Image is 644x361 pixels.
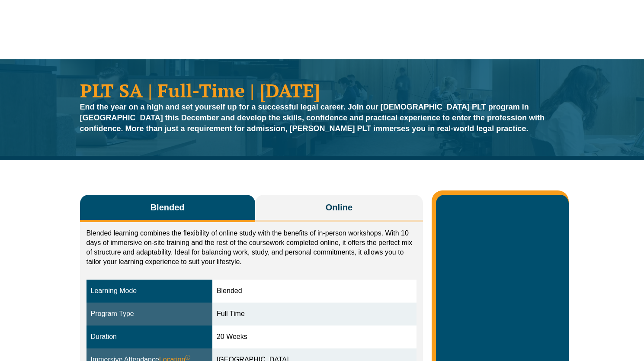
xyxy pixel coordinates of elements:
div: Duration [91,332,208,342]
sup: ⓘ [185,355,190,361]
p: Blended learning combines the flexibility of online study with the benefits of in-person workshop... [87,229,417,267]
h1: PLT SA | Full-Time | [DATE] [80,81,564,100]
span: Online [326,201,352,213]
div: Full Time [217,309,412,319]
span: Blended [151,201,185,213]
div: Blended [217,286,412,296]
div: Learning Mode [91,286,208,296]
strong: End the year on a high and set yourself up for a successful legal career. Join our [DEMOGRAPHIC_D... [80,103,545,133]
div: Program Type [91,309,208,319]
div: 20 Weeks [217,332,412,342]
